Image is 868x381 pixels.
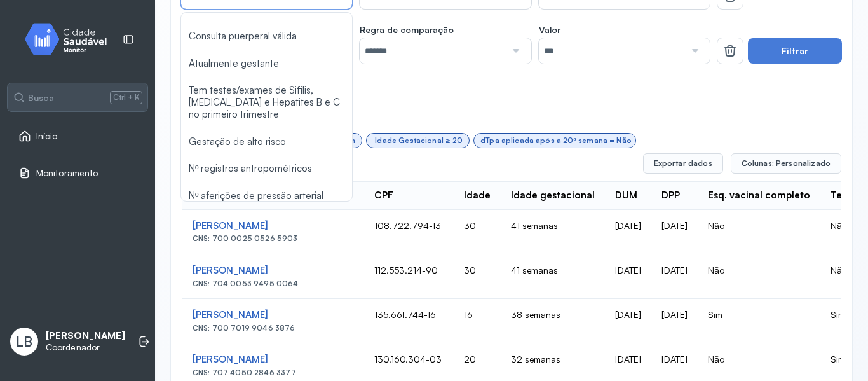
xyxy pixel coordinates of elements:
[698,210,820,254] td: Não
[36,131,58,142] span: Início
[454,210,501,254] td: 30
[181,77,352,128] li: Tem testes/exames de Sifilis, [MEDICAL_DATA] e Hepatites B e C no primeiro trimestre
[742,158,831,169] span: Colunas: Personalizado
[193,368,354,377] div: CNS: 707 4050 2846 3377
[181,183,352,210] li: Nº aferições de pressão arterial
[539,24,560,36] span: Valor
[18,167,137,179] a: Monitoramento
[375,136,463,145] div: Idade Gestacional ≥ 20
[454,299,501,343] td: 16
[731,153,841,174] button: Colunas: Personalizado
[182,158,633,169] div: 11 registros encontrados
[708,190,810,202] div: Esq. vacinal completo
[605,299,651,343] td: [DATE]
[36,168,98,179] span: Monitoramento
[698,254,820,299] td: Não
[501,254,605,299] td: 41 semanas
[651,254,698,299] td: [DATE]
[464,190,491,202] div: Idade
[651,210,698,254] td: [DATE]
[501,210,605,254] td: 41 semanas
[374,190,393,202] div: CPF
[46,342,125,353] p: Coordenador
[110,91,142,104] span: Ctrl + K
[193,234,354,243] div: CNS: 700 0025 0526 5903
[661,190,680,202] div: DPP
[181,155,352,183] li: Nº registros antropométricos
[698,299,820,343] td: Sim
[16,333,32,350] span: LB
[643,153,723,174] button: Exportar dados
[364,254,454,299] td: 112.553.214-90
[181,128,352,156] li: Gestação de alto risco
[605,210,651,254] td: [DATE]
[13,20,128,58] img: monitor.svg
[193,279,354,288] div: CNS: 704 0053 9495 0064
[181,50,352,78] li: Atualmente gestante
[454,254,501,299] td: 30
[18,130,137,142] a: Início
[364,210,454,254] td: 108.722.794-13
[181,23,352,50] li: Consulta puerperal válida
[46,330,125,342] p: [PERSON_NAME]
[193,265,354,277] div: [PERSON_NAME]
[364,299,454,343] td: 135.661.744-16
[360,24,454,36] span: Regra de comparação
[193,309,354,321] div: [PERSON_NAME]
[605,254,651,299] td: [DATE]
[193,220,354,232] div: [PERSON_NAME]
[501,299,605,343] td: 38 semanas
[480,136,632,145] div: dTpa aplicada após a 20ª semana = Não
[748,38,842,64] button: Filtrar
[193,324,354,333] div: CNS: 700 7019 9046 3876
[511,190,595,202] div: Idade gestacional
[615,190,637,202] div: DUM
[651,299,698,343] td: [DATE]
[193,354,354,366] div: [PERSON_NAME]
[28,92,54,104] span: Busca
